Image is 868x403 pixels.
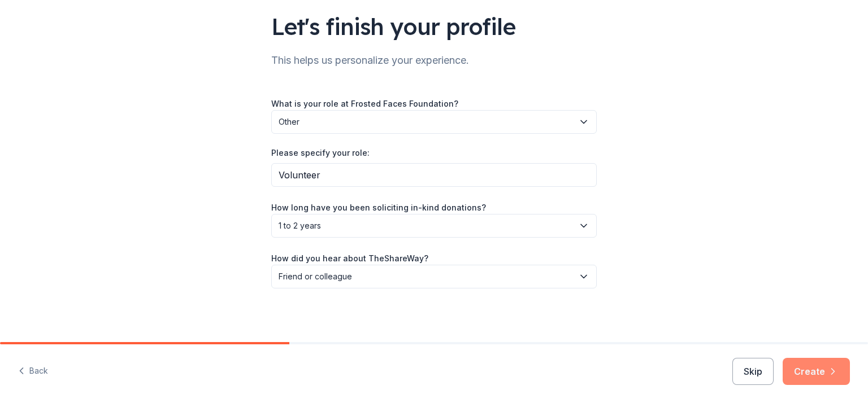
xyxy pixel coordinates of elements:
label: How did you hear about TheShareWay? [271,253,428,264]
div: Let's finish your profile [271,11,597,42]
span: Other [279,115,574,129]
button: Skip [732,358,774,385]
label: What is your role at Frosted Faces Foundation? [271,98,458,109]
label: How long have you been soliciting in-kind donations? [271,202,486,213]
button: 1 to 2 years [271,214,597,238]
span: Friend or colleague [279,270,574,283]
button: Other [271,110,597,134]
span: 1 to 2 years [279,219,574,233]
button: Create [783,358,850,385]
label: Please specify your role: [271,147,370,159]
button: Friend or colleague [271,265,597,288]
button: Back [18,360,48,383]
div: This helps us personalize your experience. [271,51,597,69]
